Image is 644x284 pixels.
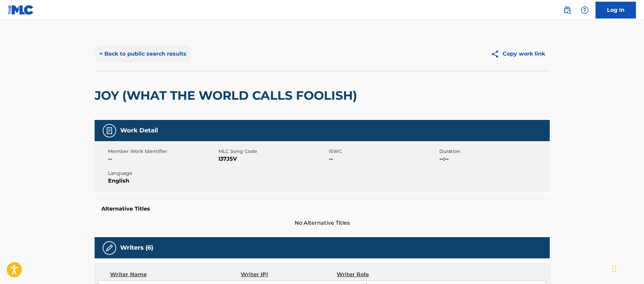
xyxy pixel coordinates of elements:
[108,148,217,155] span: Member Work Identifier
[610,252,644,284] div: Widget chat
[95,219,550,227] span: No Alternative Titles
[120,127,158,134] h5: Work Detail
[329,148,438,155] span: ISWC
[218,148,327,155] span: MLC Song Code
[241,271,337,279] div: Writer IPI
[563,6,571,14] img: search
[578,3,591,17] div: Help
[486,45,550,62] button: Copy work link
[8,5,34,15] img: MLC Logo
[95,45,191,62] button: < Back to public search results
[218,155,327,163] span: I37J5V
[110,271,241,279] div: Writer Name
[95,88,361,103] h2: JOY (WHAT THE WORLD CALLS FOOLISH)
[439,155,548,163] span: --:--
[581,6,589,14] img: help
[108,155,217,163] span: --
[491,50,503,58] img: Copy work link
[439,148,548,155] span: Duration
[105,127,113,135] img: Work Detail
[610,252,644,284] iframe: Chat Widget
[337,271,424,279] div: Writer Role
[120,244,153,252] h5: Writers (6)
[612,258,616,279] div: Trascina
[108,170,217,177] span: Language
[101,206,543,212] h5: Alternative Titles
[105,244,113,252] img: Writers
[561,3,574,17] a: Public Search
[108,177,217,185] span: English
[596,2,636,19] a: Log In
[329,155,438,163] span: --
